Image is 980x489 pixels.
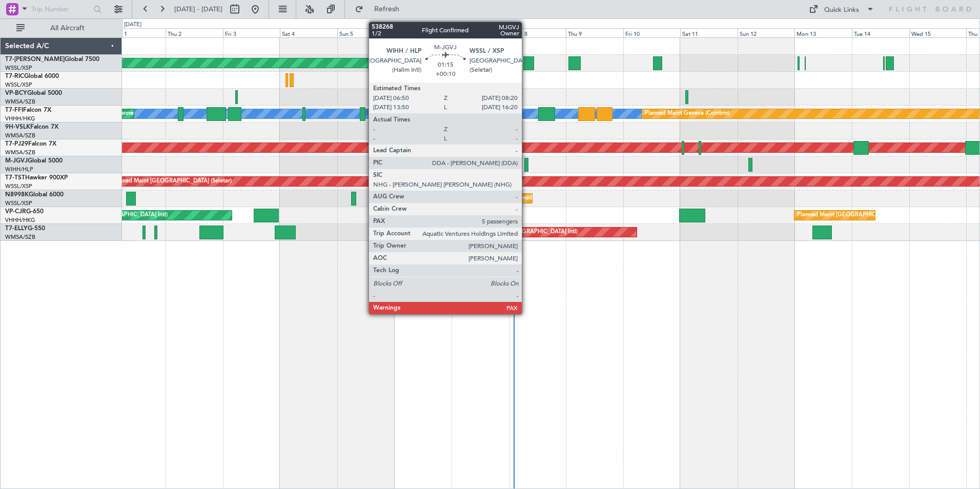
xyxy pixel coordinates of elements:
[5,98,35,106] a: WMSA/SZB
[5,192,29,198] span: N8998K
[5,141,56,147] a: T7-PJ29Falcon 7X
[804,1,880,17] button: Quick Links
[5,158,28,164] span: M-JGVJ
[5,81,32,89] a: WSSL/XSP
[166,28,223,37] div: Thu 2
[452,28,509,37] div: Tue 7
[824,5,859,15] div: Quick Links
[109,28,166,37] div: Wed 1
[509,28,566,37] div: Wed 8
[680,28,738,37] div: Sat 11
[406,225,578,240] div: Planned Maint [GEOGRAPHIC_DATA] ([GEOGRAPHIC_DATA] Intl)
[5,90,27,96] span: VP-BCY
[337,28,395,37] div: Sun 5
[31,2,90,17] input: Trip Number
[5,141,28,147] span: T7-PJ29
[174,5,222,14] span: [DATE] - [DATE]
[5,149,35,156] a: WMSA/SZB
[365,6,409,13] span: Refresh
[5,56,99,63] a: T7-[PERSON_NAME]Global 7500
[5,90,62,96] a: VP-BCYGlobal 5000
[5,158,63,164] a: M-JGVJGlobal 5000
[5,124,58,130] a: 9H-VSLKFalcon 7X
[794,28,852,37] div: Mon 13
[645,106,729,121] div: Planned Maint Geneva (Cointrin)
[394,28,452,37] div: Mon 6
[5,199,32,207] a: WSSL/XSP
[5,107,23,113] span: T7-FFI
[566,28,623,37] div: Thu 9
[5,132,35,139] a: WMSA/SZB
[623,28,681,37] div: Fri 10
[5,226,28,232] span: T7-ELLY
[5,115,35,123] a: VHHH/HKG
[5,175,25,181] span: T7-TST
[5,216,35,224] a: VHHH/HKG
[5,209,26,215] span: VP-CJR
[280,28,337,37] div: Sat 4
[350,1,412,17] button: Refresh
[5,192,64,198] a: N8998KGlobal 6000
[5,124,30,130] span: 9H-VSLK
[5,107,51,113] a: T7-FFIFalcon 7X
[512,191,632,206] div: Planned Maint [GEOGRAPHIC_DATA] (Seletar)
[27,25,108,32] span: All Aircraft
[223,28,280,37] div: Fri 3
[5,182,32,190] a: WSSL/XSP
[5,73,24,79] span: T7-RIC
[852,28,909,37] div: Tue 14
[5,73,59,79] a: T7-RICGlobal 6000
[11,20,111,36] button: All Aircraft
[909,28,967,37] div: Wed 15
[5,166,33,173] a: WIHH/HLP
[5,233,35,241] a: WMSA/SZB
[111,174,232,189] div: Planned Maint [GEOGRAPHIC_DATA] (Seletar)
[5,226,45,232] a: T7-ELLYG-550
[5,56,65,63] span: T7-[PERSON_NAME]
[5,209,44,215] a: VP-CJRG-650
[5,64,32,72] a: WSSL/XSP
[5,175,68,181] a: T7-TSTHawker 900XP
[797,208,968,223] div: Planned Maint [GEOGRAPHIC_DATA] ([GEOGRAPHIC_DATA] Intl)
[124,21,141,29] div: [DATE]
[738,28,795,37] div: Sun 12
